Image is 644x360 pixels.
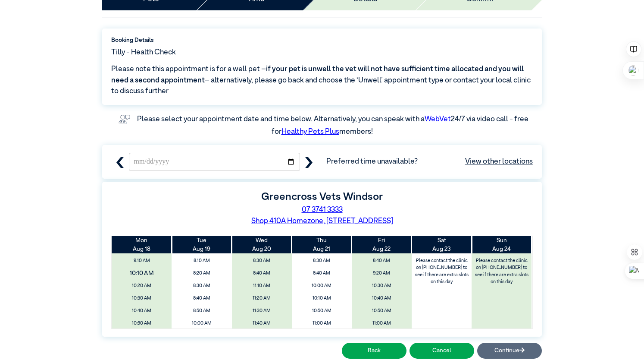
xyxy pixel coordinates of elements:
span: 10:10 AM [294,293,349,304]
span: 10:00 AM [174,318,229,329]
span: 9:20 AM [354,268,409,279]
span: 10:00 AM [294,281,349,291]
span: 10:40 AM [354,293,409,304]
span: 8:40 AM [174,293,229,304]
span: 11:30 AM [234,306,289,316]
a: 07 3741 3333 [302,206,343,214]
span: 11:20 AM [234,293,289,304]
button: Cancel [410,343,474,359]
span: 10:40 AM [114,306,169,316]
label: Please contact the clinic on [PHONE_NUMBER] to see if there are extra slots on this day [413,256,471,287]
a: View other locations [465,156,533,167]
span: 8:20 AM [174,268,229,279]
span: 8:40 AM [294,268,349,279]
button: Back [342,343,406,359]
span: 8:30 AM [294,256,349,266]
a: Healthy Pets Plus [281,128,339,136]
label: Greencross Vets Windsor [261,192,383,202]
th: Aug 20 [232,236,292,254]
th: Aug 24 [472,236,531,254]
span: 8:30 AM [234,256,289,266]
span: 10:30 AM [114,293,169,304]
span: 8:40 AM [234,268,289,279]
span: 8:40 AM [354,256,409,266]
span: 11:00 AM [354,318,409,329]
th: Aug 19 [172,236,231,254]
img: vet [116,112,133,126]
span: 8:30 AM [174,281,229,291]
span: 10:10 AM [106,266,177,280]
a: Shop 410A Homezone, [STREET_ADDRESS] [251,218,393,225]
th: Aug 23 [412,236,472,254]
th: Aug 21 [292,236,352,254]
span: 8:10 AM [174,256,229,266]
span: 10:30 AM [354,281,409,291]
th: Aug 22 [352,236,412,254]
span: 10:50 AM [294,306,349,316]
span: 8:50 AM [174,306,229,316]
span: 9:10 AM [114,256,169,266]
span: 10:50 AM [114,318,169,329]
span: Tilly - Health Check [111,47,176,58]
label: Booking Details [111,36,533,44]
span: 10:50 AM [354,306,409,316]
span: 11:40 AM [234,318,289,329]
span: 11:10 AM [234,281,289,291]
span: if your pet is unwell the vet will not have sufficient time allocated and you will need a second ... [111,66,524,84]
span: Preferred time unavailable? [326,156,533,167]
label: Please select your appointment date and time below. Alternatively, you can speak with a 24/7 via ... [137,116,530,136]
span: Please note this appointment is for a well pet – – alternatively, please go back and choose the ‘... [111,64,533,97]
th: Aug 18 [112,236,172,254]
span: 11:00 AM [294,318,349,329]
label: Please contact the clinic on [PHONE_NUMBER] to see if there are extra slots on this day [472,256,531,287]
a: WebVet [425,116,451,123]
span: 10:20 AM [114,281,169,291]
